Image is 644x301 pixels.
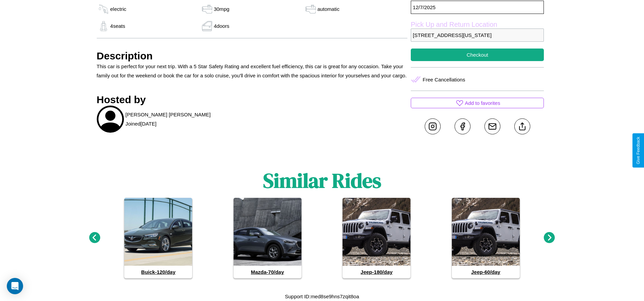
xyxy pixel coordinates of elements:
img: gas [200,21,214,31]
img: gas [97,4,110,14]
p: Support ID: med8se9hns7zqit8oa [285,292,359,301]
h4: Jeep - 180 /day [343,266,410,278]
img: gas [200,4,214,14]
p: 12 / 7 / 2025 [411,1,544,14]
h1: Similar Rides [263,167,381,194]
div: Open Intercom Messenger [7,278,23,294]
p: 4 seats [110,21,125,31]
button: Checkout [411,49,544,61]
img: gas [97,21,110,31]
p: electric [110,4,127,14]
p: Free Cancellations [423,75,465,84]
p: [STREET_ADDRESS][US_STATE] [411,29,544,42]
label: Pick Up and Return Location [411,21,544,29]
h3: Description [97,50,408,62]
h4: Mazda - 70 /day [234,266,301,278]
p: 4 doors [214,21,229,31]
p: Joined [DATE] [126,119,157,128]
h3: Hosted by [97,94,408,106]
div: Give Feedback [636,137,641,164]
img: gas [304,4,317,14]
a: Jeep-180/day [343,198,410,278]
a: Mazda-70/day [234,198,301,278]
p: [PERSON_NAME] [PERSON_NAME] [126,110,211,119]
a: Jeep-60/day [452,198,520,278]
h4: Jeep - 60 /day [452,266,520,278]
p: Add to favorites [465,98,500,108]
h4: Buick - 120 /day [124,266,192,278]
a: Buick-120/day [124,198,192,278]
p: automatic [317,4,339,14]
button: Add to favorites [411,98,544,108]
p: 30 mpg [214,4,229,14]
p: This car is perfect for your next trip. With a 5 Star Safety Rating and excellent fuel efficiency... [97,62,408,80]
